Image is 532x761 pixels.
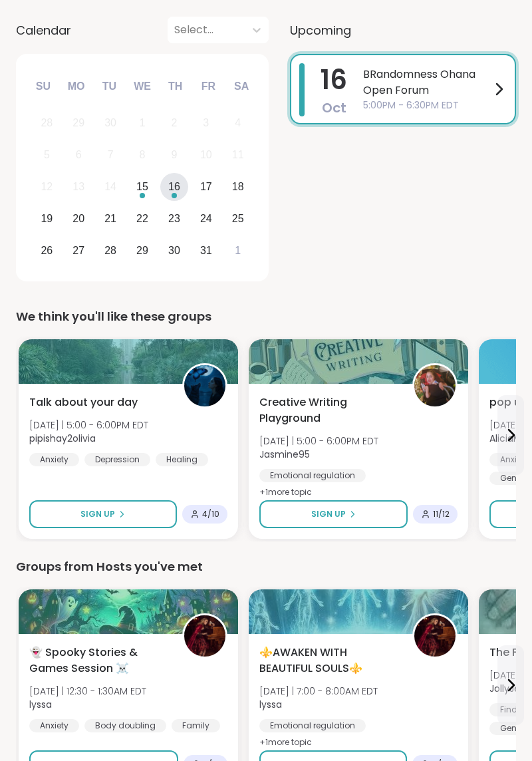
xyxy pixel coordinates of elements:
div: 5 [44,146,50,164]
div: Choose Sunday, October 26th, 2025 [33,236,61,265]
div: Emotional regulation [259,469,366,482]
div: Choose Thursday, October 30th, 2025 [160,236,189,265]
div: Th [161,72,190,101]
span: [DATE] | 5:00 - 6:00PM EDT [29,418,148,432]
div: Not available Thursday, October 9th, 2025 [160,141,189,170]
div: We [128,72,157,101]
div: 10 [200,146,212,164]
div: Choose Saturday, October 18th, 2025 [223,173,252,202]
div: Choose Tuesday, October 28th, 2025 [96,236,125,265]
span: Upcoming [290,21,351,39]
div: 21 [104,210,116,228]
div: 31 [200,241,212,259]
span: Creative Writing Playground [259,394,398,426]
div: Not available Sunday, October 12th, 2025 [33,173,61,202]
div: Not available Friday, October 3rd, 2025 [192,109,220,138]
div: Choose Friday, October 17th, 2025 [192,173,220,202]
div: Not available Thursday, October 2nd, 2025 [160,109,189,138]
div: Su [29,72,58,101]
div: Not available Wednesday, October 8th, 2025 [128,141,157,170]
div: 30 [168,241,180,259]
div: Choose Thursday, October 23rd, 2025 [160,204,189,233]
div: 3 [203,114,209,132]
div: 6 [76,146,82,164]
div: Choose Saturday, October 25th, 2025 [223,204,252,233]
span: Sign Up [80,508,115,520]
div: 29 [72,114,84,132]
span: [DATE] | 12:30 - 1:30AM EDT [29,685,146,698]
div: Not available Wednesday, October 1st, 2025 [128,109,157,138]
div: Choose Wednesday, October 15th, 2025 [128,173,157,202]
span: [DATE] | 5:00 - 6:00PM EDT [259,434,378,448]
div: Not available Friday, October 10th, 2025 [192,141,220,170]
img: Jasmine95 [414,365,456,406]
button: Sign Up [259,500,408,528]
span: ⚜️AWAKEN WITH BEAUTIFUL SOULS⚜️ [259,645,398,677]
div: 25 [232,210,244,228]
div: 22 [136,210,148,228]
div: Choose Monday, October 27th, 2025 [65,236,93,265]
span: 👻 Spooky Stories & Games Session ☠️ [29,645,168,677]
div: 15 [136,178,148,196]
div: Body doubling [84,719,166,732]
div: 16 [168,178,180,196]
div: 17 [200,178,212,196]
span: 4 / 10 [202,509,219,520]
img: pipishay2olivia [184,365,225,406]
div: Mo [61,72,90,101]
div: 12 [41,178,53,196]
span: BRandomness Ohana Open Forum [363,67,491,98]
div: Depression [84,453,150,466]
div: 28 [104,241,116,259]
div: 7 [108,146,114,164]
span: Talk about your day [29,394,138,410]
span: Oct [322,98,346,117]
div: Choose Saturday, November 1st, 2025 [223,236,252,265]
div: Anxiety [29,719,79,732]
div: Choose Wednesday, October 22nd, 2025 [128,204,157,233]
div: 9 [171,146,177,164]
div: month 2025-10 [31,107,253,266]
button: Sign Up [29,500,177,528]
div: Healing [156,453,208,466]
div: 18 [232,178,244,196]
div: 1 [140,114,146,132]
img: lyssa [414,615,456,657]
b: lyssa [29,698,52,711]
span: [DATE] | 7:00 - 8:00AM EDT [259,685,378,698]
img: lyssa [184,615,225,657]
div: 19 [41,210,53,228]
div: Not available Monday, October 13th, 2025 [65,173,93,202]
div: Choose Wednesday, October 29th, 2025 [128,236,157,265]
div: 28 [41,114,53,132]
div: Choose Thursday, October 16th, 2025 [160,173,189,202]
div: Emotional regulation [259,719,366,732]
div: Not available Monday, October 6th, 2025 [65,141,93,170]
b: lyssa [259,698,282,711]
b: Jasmine95 [259,448,310,461]
div: Not available Monday, September 29th, 2025 [65,109,93,138]
div: Anxiety [29,453,79,466]
div: Family [172,719,220,732]
div: 1 [235,241,241,259]
div: Not available Saturday, October 11th, 2025 [223,141,252,170]
div: Not available Sunday, September 28th, 2025 [33,109,61,138]
span: Sign Up [311,508,346,520]
div: Tu [94,72,124,101]
div: Not available Sunday, October 5th, 2025 [33,141,61,170]
div: 20 [72,210,84,228]
div: Choose Monday, October 20th, 2025 [65,204,93,233]
span: 5:00PM - 6:30PM EDT [363,98,491,112]
div: Not available Tuesday, October 14th, 2025 [96,173,125,202]
div: Choose Friday, October 31st, 2025 [192,236,220,265]
div: Choose Sunday, October 19th, 2025 [33,204,61,233]
div: 29 [136,241,148,259]
div: 23 [168,210,180,228]
div: 11 [232,146,244,164]
span: Calendar [16,21,71,39]
div: 4 [235,114,241,132]
div: 27 [72,241,84,259]
div: 26 [41,241,53,259]
div: Sa [227,72,256,101]
div: Choose Tuesday, October 21st, 2025 [96,204,125,233]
